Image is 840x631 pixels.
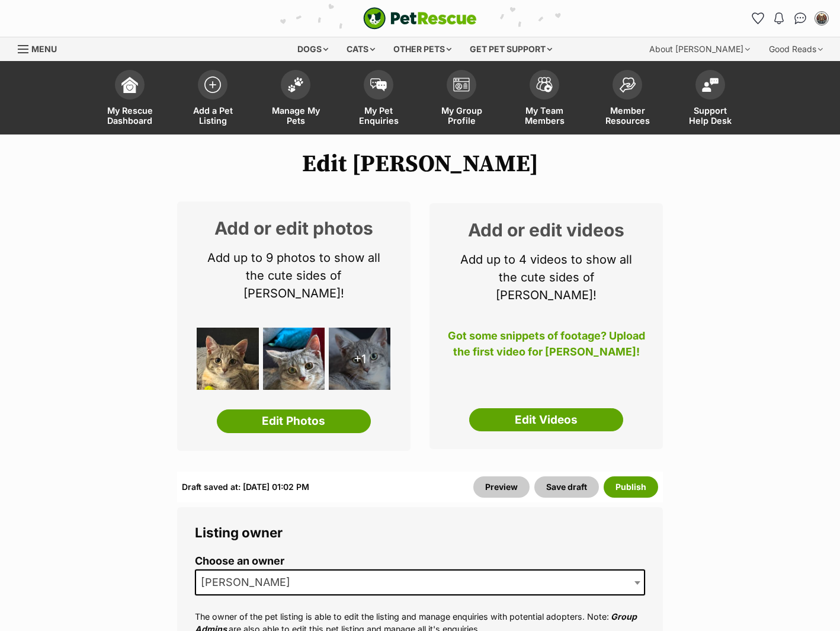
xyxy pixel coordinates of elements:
span: Support Help Desk [684,105,737,126]
div: Good Reads [761,37,831,61]
span: My Group Profile [435,105,488,126]
div: Dogs [289,37,336,61]
a: Edit Photos [217,409,371,433]
label: Choose an owner [195,555,645,568]
span: Natasha Boehm [196,574,302,591]
span: My Team Members [518,105,571,126]
p: Add up to 4 videos to show all the cute sides of [PERSON_NAME]! [447,251,645,304]
a: Manage My Pets [254,64,337,134]
span: My Pet Enquiries [352,105,405,126]
a: Preview [473,476,530,498]
a: My Pet Enquiries [337,64,420,134]
img: add-pet-listing-icon-0afa8454b4691262ce3f59096e99ab1cd57d4a30225e0717b998d2c9b9846f56.svg [204,76,221,93]
img: group-profile-icon-3fa3cf56718a62981997c0bc7e787c4b2cf8bcc04b72c1350f741eb67cf2f40e.svg [453,78,470,92]
span: Manage My Pets [269,105,322,126]
span: My Rescue Dashboard [103,105,156,126]
a: Edit Videos [469,408,623,432]
h2: Add or edit videos [447,221,645,239]
span: Add a Pet Listing [186,105,239,126]
div: Draft saved at: [DATE] 01:02 PM [182,476,309,498]
div: +1 [329,328,391,390]
img: notifications-46538b983faf8c2785f20acdc204bb7945ddae34d4c08c2a6579f10ce5e182be.svg [774,12,784,24]
img: logo-cat-932fe2b9b8326f06289b0f2fb663e598f794de774fb13d1741a6617ecf9a85b4.svg [363,7,477,30]
img: manage-my-pets-icon-02211641906a0b7f246fdf0571729dbe1e7629f14944591b6c1af311fb30b64b.svg [287,77,304,92]
img: team-members-icon-5396bd8760b3fe7c0b43da4ab00e1e3bb1a5d9ba89233759b79545d2d3fc5d0d.svg [536,77,553,92]
a: Support Help Desk [669,64,752,134]
h2: Add or edit photos [195,219,393,237]
div: Other pets [385,37,460,61]
div: About [PERSON_NAME] [641,37,758,61]
span: Menu [31,44,57,54]
img: pet-enquiries-icon-7e3ad2cf08bfb03b45e93fb7055b45f3efa6380592205ae92323e6603595dc1f.svg [370,78,387,91]
img: dashboard-icon-eb2f2d2d3e046f16d808141f083e7271f6b2e854fb5c12c21221c1fb7104beca.svg [121,76,138,93]
button: Save draft [534,476,599,498]
a: Add a Pet Listing [171,64,254,134]
div: Cats [338,37,383,61]
span: Member Resources [601,105,654,126]
a: Favourites [748,9,767,28]
a: My Rescue Dashboard [88,64,171,134]
button: Notifications [770,9,788,28]
button: My account [812,9,831,28]
img: chat-41dd97257d64d25036548639549fe6c8038ab92f7586957e7f3b1b290dea8141.svg [794,12,807,24]
p: Add up to 9 photos to show all the cute sides of [PERSON_NAME]! [195,249,393,302]
span: Listing owner [195,524,283,540]
a: Member Resources [586,64,669,134]
img: member-resources-icon-8e73f808a243e03378d46382f2149f9095a855e16c252ad45f914b54edf8863c.svg [619,77,636,93]
img: help-desk-icon-fdf02630f3aa405de69fd3d07c3f3aa587a6932b1a1747fa1d2bba05be0121f9.svg [702,78,719,92]
a: PetRescue [363,7,477,30]
a: My Group Profile [420,64,503,134]
a: My Team Members [503,64,586,134]
p: Got some snippets of footage? Upload the first video for [PERSON_NAME]! [447,328,645,367]
span: Natasha Boehm [195,569,645,595]
a: Conversations [791,9,810,28]
img: Natasha Boehm profile pic [816,12,828,24]
button: Publish [604,476,658,498]
ul: Account quick links [748,9,831,28]
div: Get pet support [461,37,560,61]
a: Menu [18,37,65,59]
